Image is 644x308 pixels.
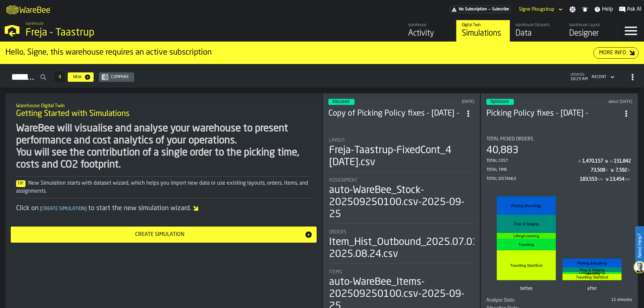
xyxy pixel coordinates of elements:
[329,138,474,143] div: Title
[25,21,44,26] span: Warehouse
[486,177,580,181] div: Total Distance
[582,159,603,164] div: Stat Value
[486,136,632,184] div: stat-Total Picked Orders
[329,184,474,221] div: auto-WareBee_Stock-202509250100.csv-2025-09-25
[486,108,620,119] div: Picking Policy fixes - 2025-08-15 -
[328,108,462,119] h3: Copy of Picking Policy fixes - [DATE] -
[616,5,644,13] label: button-toggle-Ask AI
[16,180,25,187] span: Tip:
[16,102,311,109] h2: Sub Title
[462,23,504,27] div: Digital Twin
[602,5,613,13] span: Help
[40,206,42,211] span: [
[591,168,605,173] div: Stat Value
[636,227,643,264] label: Need Help?
[486,298,632,306] div: stat-Analyse Stats:
[591,5,616,13] label: button-toggle-Help
[519,7,554,12] div: DropdownMenuValue-Signe Plougstrup
[569,23,612,27] div: Warehouse Layout
[329,178,474,183] div: Title
[486,136,632,142] div: Title
[329,230,474,235] div: Title
[402,20,456,42] a: link-to-/wh/i/36c4991f-68ef-4ca7-ab45-a2252c911eea/feed/
[589,73,616,81] div: DropdownMenuValue-4
[598,177,603,182] span: km
[625,177,630,182] span: km
[587,286,597,291] text: after
[68,72,94,82] button: button-New
[329,236,482,260] div: Item_Hist_Outbound_2025.07.01-2025.08.24.csv
[490,100,508,104] span: Optimised
[563,20,617,42] a: link-to-/wh/i/36c4991f-68ef-4ca7-ab45-a2252c911eea/designer
[329,178,474,224] div: stat-Assignment
[329,230,474,263] div: stat-Orders
[516,23,558,27] div: Warehouse Datasets
[328,99,355,105] div: status-3 2
[488,7,491,12] span: —
[52,72,68,82] div: ButtonLoadMore-Load More-Prev-First-Last
[593,47,639,59] button: button-More Info
[415,100,475,104] div: Updated: 9/29/2025, 11:21:15 AM Created: 9/22/2025, 3:51:16 PM
[70,75,84,79] div: New
[329,138,345,143] span: Layout
[85,206,87,211] span: ]
[11,99,317,123] div: title-Getting Started with Simulations
[574,100,633,104] div: Updated: 8/29/2025, 10:59:00 AM Created: 8/24/2025, 11:26:25 PM
[618,20,644,42] label: button-toggle-Menu
[329,230,346,235] span: Orders
[486,168,591,172] div: Total Time
[486,108,620,119] h3: Picking Policy fixes - [DATE] -
[5,47,593,58] div: Hello, Signe, this warehouse requires an active subscription
[606,168,608,173] span: h
[596,49,629,57] div: More Info
[486,99,514,105] div: status-3 2
[486,136,533,142] span: Total Picked Orders
[571,73,588,77] span: updated:
[628,168,630,173] span: h
[16,179,311,195] div: New Simulation starts with dataset wizard, which helps you import new data or use existing layout...
[569,28,612,39] div: Designer
[592,75,606,79] div: DropdownMenuValue-4
[578,159,582,164] span: kr
[615,168,627,173] div: Stat Value
[486,298,558,303] div: Title
[567,6,579,13] label: button-toggle-Settings
[579,6,591,13] label: button-toggle-Notifications
[486,298,515,303] span: Analyse Stats:
[627,5,641,13] span: Ask AI
[492,7,509,12] span: Subscribe
[580,177,597,182] div: Stat Value
[329,144,474,169] div: Freja-Taastrup-FixedCont_4 [DATE].csv
[486,159,578,163] div: Total Cost
[516,28,558,39] div: Data
[610,159,613,164] span: kr
[450,6,511,13] a: link-to-/wh/i/36c4991f-68ef-4ca7-ab45-a2252c911eea/pricing/
[108,75,131,79] div: Compare
[25,27,207,39] div: Freja - Taastrup
[16,109,129,119] span: Getting Started with Simulations
[408,23,451,27] div: Warehouse
[571,77,588,81] span: 10:23 AM
[11,227,317,243] button: button-Create Simulation
[459,7,487,12] span: No Subscription
[456,20,510,42] a: link-to-/wh/i/36c4991f-68ef-4ca7-ab45-a2252c911eea/simulations
[520,286,533,291] text: before
[610,177,624,182] div: Stat Value
[329,269,474,275] div: Title
[450,6,511,13] div: Menu Subscription
[58,75,61,79] span: 4
[486,144,519,157] div: 40,883
[15,231,305,239] div: Create Simulation
[328,108,462,119] div: Copy of Picking Policy fixes - 2025-08-15 -
[510,20,563,42] a: link-to-/wh/i/36c4991f-68ef-4ca7-ab45-a2252c911eea/data
[329,178,358,183] span: Assignment
[16,204,311,213] div: Click on to start the new simulation wizard.
[561,298,633,302] div: 11 minutes
[332,100,349,104] span: Allocated
[516,5,564,13] div: DropdownMenuValue-Signe Plougstrup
